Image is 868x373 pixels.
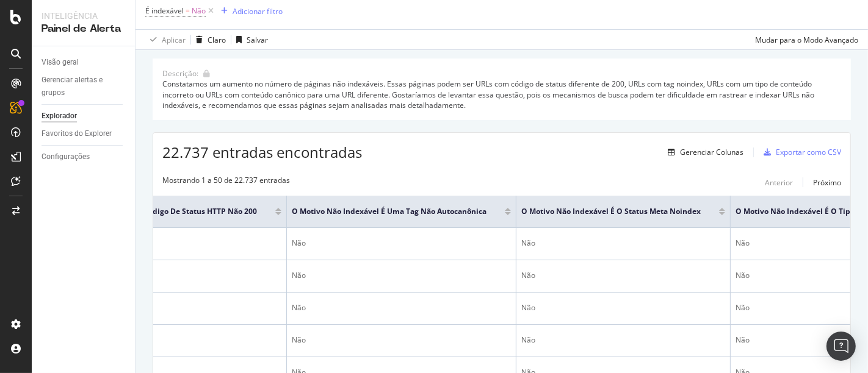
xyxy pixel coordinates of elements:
font: Próximo [813,177,841,188]
font: Configurações [42,152,90,161]
font: Aplicar [162,35,186,45]
button: Anterior [765,175,793,190]
button: Gerenciar Colunas [663,145,743,160]
font: Mudar para o Modo Avançado [755,35,858,45]
font: O motivo não indexável é uma tag não autocanônica [292,206,486,216]
font: Adicionar filtro [233,6,283,16]
font: Não [292,335,306,345]
font: Não [521,335,535,345]
font: Mostrando 1 a 50 de 22.737 entradas [162,175,290,185]
font: Não [521,270,535,280]
font: Não [521,238,535,248]
button: Adicionar filtro [216,4,283,18]
font: Não [521,302,535,313]
a: Gerenciar alertas e grupos [42,74,126,99]
div: Abra o Intercom Messenger [826,332,856,361]
button: Exportar como CSV [759,143,841,162]
div: Configurações [42,151,90,163]
font: Não [736,335,750,345]
font: Explorador [42,112,77,120]
font: O motivo não indexável é o status Meta noindex [521,206,701,216]
a: Favoritos do Explorer [42,127,126,140]
font: Painel de Alerta [42,24,121,34]
font: Inteligência [42,11,98,21]
button: Claro [191,30,226,49]
button: Próximo [813,175,841,190]
font: Exportar como CSV [776,147,841,157]
font: É indexável [145,5,184,16]
font: Gerenciar Colunas [680,147,743,157]
font: Não [736,270,750,280]
a: Explorador [42,110,126,123]
font: Não [192,5,206,16]
font: = [186,5,190,16]
div: Visão geral [42,56,79,69]
font: Descrição: [162,68,198,79]
font: Não [736,302,750,313]
font: Gerenciar alertas e grupos [42,76,103,97]
font: Não [292,270,306,280]
font: Claro [208,35,226,45]
button: Salvar [231,30,268,49]
font: Salvar [247,35,268,45]
font: Constatamos um aumento no número de páginas não indexáveis. Essas páginas podem ser URLs com códi... [162,79,816,110]
font: Não [292,238,306,248]
font: Visão geral [42,58,79,66]
button: Mudar para o Modo Avançado [750,30,858,49]
font: Favoritos do Explorer [42,129,112,138]
div: Gerenciar alertas e grupos [42,74,116,99]
button: Aplicar [145,30,186,49]
div: Explorador [42,110,77,123]
div: Favoritos do Explorer [42,127,112,140]
font: Anterior [765,177,793,188]
a: Visão geral [42,56,126,69]
font: 22.737 entradas encontradas [162,142,362,162]
font: Não [736,238,750,248]
font: Não [292,302,306,313]
a: Configurações [42,151,126,163]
